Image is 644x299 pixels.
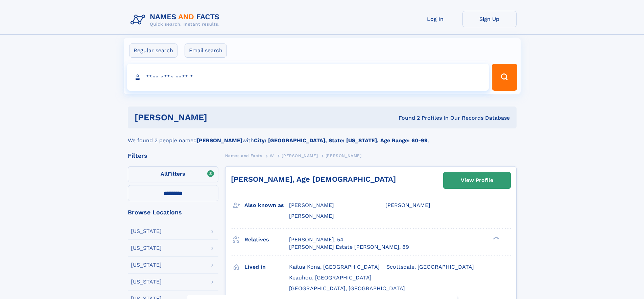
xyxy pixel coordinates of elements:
span: [GEOGRAPHIC_DATA], [GEOGRAPHIC_DATA] [289,285,405,292]
b: City: [GEOGRAPHIC_DATA], State: [US_STATE], Age Range: 60-99 [254,137,428,144]
a: Names and Facts [225,151,262,160]
div: Filters [128,153,218,159]
span: [PERSON_NAME] [385,202,430,208]
a: Log In [408,11,462,27]
div: [US_STATE] [131,229,162,234]
span: [PERSON_NAME] [282,153,318,158]
div: ❯ [492,236,500,240]
a: Sign Up [462,11,517,27]
label: Filters [128,166,218,182]
a: [PERSON_NAME], Age [DEMOGRAPHIC_DATA] [231,175,396,183]
div: [US_STATE] [131,279,162,285]
b: [PERSON_NAME] [197,137,242,144]
div: View Profile [461,173,493,188]
label: Email search [185,43,227,58]
button: Search Button [492,64,517,91]
h3: Also known as [244,200,289,211]
a: [PERSON_NAME] [282,151,318,160]
a: [PERSON_NAME], 54 [289,236,343,243]
span: [PERSON_NAME] [289,213,334,219]
a: W [270,151,274,160]
input: search input [127,64,489,91]
label: Regular search [129,43,177,58]
span: W [270,153,274,158]
h3: Lived in [244,261,289,273]
h3: Relatives [244,234,289,245]
div: [US_STATE] [131,262,162,268]
a: View Profile [444,172,510,188]
div: We found 2 people named with . [128,128,517,145]
span: Kailua Kona, [GEOGRAPHIC_DATA] [289,264,380,270]
div: Browse Locations [128,209,218,215]
span: Scottsdale, [GEOGRAPHIC_DATA] [386,264,474,270]
h1: [PERSON_NAME] [135,113,303,122]
div: [US_STATE] [131,245,162,251]
a: [PERSON_NAME] Estate [PERSON_NAME], 89 [289,243,409,251]
span: [PERSON_NAME] [326,153,362,158]
span: [PERSON_NAME] [289,202,334,208]
span: All [161,171,168,177]
span: Keauhou, [GEOGRAPHIC_DATA] [289,274,372,281]
img: Logo Names and Facts [128,11,225,29]
div: Found 2 Profiles In Our Records Database [303,114,510,122]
